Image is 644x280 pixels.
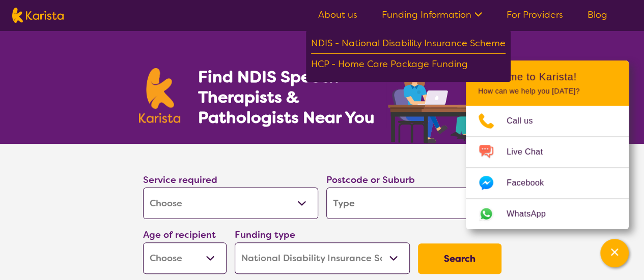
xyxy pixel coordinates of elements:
label: Service required [143,174,217,186]
label: Funding type [235,229,295,241]
button: Search [418,243,501,274]
div: NDIS - National Disability Insurance Scheme [311,36,506,54]
span: Facebook [507,175,556,191]
div: HCP - Home Care Package Funding [311,56,506,74]
a: Blog [587,9,607,21]
a: For Providers [507,9,563,21]
span: Live Chat [507,144,555,160]
span: Call us [507,113,545,129]
img: speech-therapy [380,55,506,144]
img: Karista logo [139,68,181,123]
img: Karista logo [12,8,64,23]
a: About us [318,9,357,21]
h2: Welcome to Karista! [478,71,617,83]
label: Age of recipient [143,229,216,241]
h1: Find NDIS Speech Therapists & Pathologists Near You [198,67,386,128]
a: Funding Information [382,9,482,21]
span: WhatsApp [507,206,558,222]
button: Channel Menu [600,239,629,267]
label: Postcode or Suburb [326,174,415,186]
input: Type [326,188,501,219]
p: How can we help you [DATE]? [478,87,617,96]
div: Channel Menu [466,60,629,229]
ul: Choose channel [466,106,629,229]
a: Web link opens in a new tab. [466,199,629,229]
